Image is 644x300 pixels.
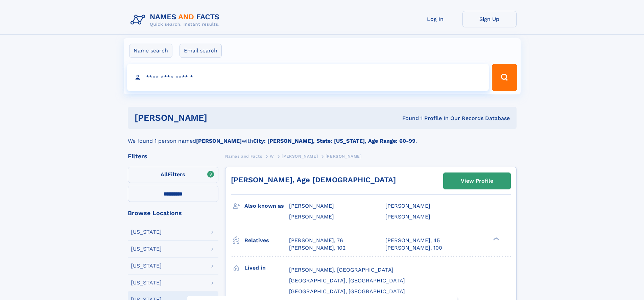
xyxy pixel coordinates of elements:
[161,171,168,178] span: All
[128,210,218,216] div: Browse Locations
[385,203,430,209] span: [PERSON_NAME]
[385,237,440,244] a: [PERSON_NAME], 45
[244,262,289,274] h3: Lived in
[244,200,289,212] h3: Also known as
[196,138,242,144] b: [PERSON_NAME]
[270,152,274,160] a: W
[225,152,262,160] a: Names and Facts
[128,129,517,145] div: We found 1 person named with .
[131,280,162,285] div: [US_STATE]
[289,244,345,252] a: [PERSON_NAME], 102
[462,11,517,27] a: Sign Up
[253,138,415,144] b: City: [PERSON_NAME], State: [US_STATE], Age Range: 60-99
[289,213,334,220] span: [PERSON_NAME]
[282,154,318,159] span: [PERSON_NAME]
[128,11,225,29] img: Logo Names and Facts
[289,203,334,209] span: [PERSON_NAME]
[289,288,405,295] span: [GEOGRAPHIC_DATA], [GEOGRAPHIC_DATA]
[385,213,430,220] span: [PERSON_NAME]
[131,229,162,235] div: [US_STATE]
[131,263,162,269] div: [US_STATE]
[289,277,405,284] span: [GEOGRAPHIC_DATA], [GEOGRAPHIC_DATA]
[128,167,218,183] label: Filters
[180,44,222,58] label: Email search
[492,64,517,91] button: Search Button
[289,237,343,244] a: [PERSON_NAME], 76
[128,153,218,159] div: Filters
[305,115,510,122] div: Found 1 Profile In Our Records Database
[326,154,362,159] span: [PERSON_NAME]
[385,244,442,252] a: [PERSON_NAME], 100
[135,114,305,122] h1: [PERSON_NAME]
[129,44,172,58] label: Name search
[270,154,274,159] span: W
[282,152,318,160] a: [PERSON_NAME]
[408,11,462,27] a: Log In
[289,267,393,273] span: [PERSON_NAME], [GEOGRAPHIC_DATA]
[231,176,396,184] a: [PERSON_NAME], Age [DEMOGRAPHIC_DATA]
[492,236,500,241] div: ❯
[444,173,510,189] a: View Profile
[127,64,489,91] input: search input
[244,235,289,246] h3: Relatives
[461,173,493,189] div: View Profile
[131,246,162,252] div: [US_STATE]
